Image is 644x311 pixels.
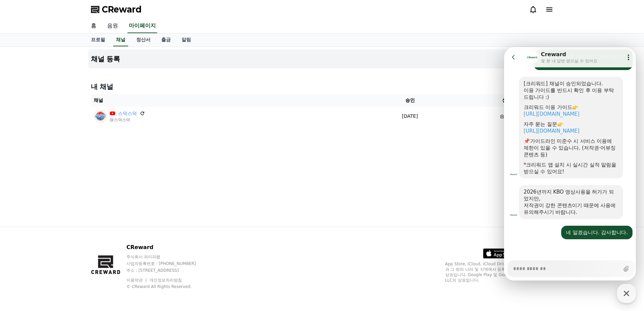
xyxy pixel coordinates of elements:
[126,268,209,273] p: 주소 : [STREET_ADDRESS]
[118,110,137,117] a: 스덕스덕
[460,94,553,107] th: 상태
[91,94,359,107] th: 채널
[91,55,120,63] h4: 채널 등록
[94,109,107,123] img: 스덕스덕
[110,117,145,123] p: @스덕스덕
[102,19,123,33] a: 음원
[91,82,553,91] h4: 내 채널
[126,261,209,266] p: 사업자등록번호 : [PHONE_NUMBER]
[127,19,157,33] a: 마이페이지
[504,47,636,281] iframe: Channel chat
[149,278,182,283] a: 개인정보처리방침
[126,278,148,283] a: 이용약관
[91,4,142,15] a: CReward
[86,19,102,33] a: 홈
[445,261,553,283] p: App Store, iCloud, iCloud Drive 및 iTunes Store는 미국과 그 밖의 나라 및 지역에서 등록된 Apple Inc.의 서비스 상표입니다. Goo...
[126,284,209,289] p: © CReward All Rights Reserved.
[500,113,514,120] p: 승인됨
[88,49,556,68] button: 채널 등록
[362,113,458,120] p: [DATE]
[86,34,111,46] a: 프로필
[359,94,461,107] th: 승인
[102,4,142,15] span: CReward
[131,34,156,46] a: 정산서
[176,34,196,46] a: 알림
[126,243,209,251] p: CReward
[113,34,128,46] a: 채널
[156,34,176,46] a: 출금
[126,254,209,260] p: 주식회사 와이피랩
